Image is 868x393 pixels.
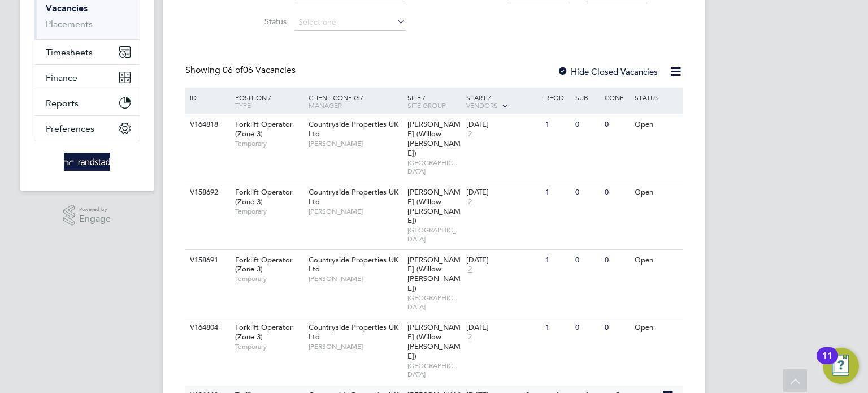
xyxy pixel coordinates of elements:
[407,187,461,226] span: [PERSON_NAME] (Willow [PERSON_NAME])
[466,332,474,342] span: 2
[309,342,402,351] span: [PERSON_NAME]
[223,64,296,76] span: 06 Vacancies
[34,40,140,64] button: Timesheets
[309,274,402,283] span: [PERSON_NAME]
[405,88,464,115] div: Site /
[572,250,602,271] div: 0
[34,65,140,90] button: Finance
[187,317,227,338] div: V164804
[466,120,540,129] div: [DATE]
[187,250,227,271] div: V158691
[46,19,93,29] a: Placements
[46,72,77,83] span: Finance
[235,101,251,110] span: Type
[46,3,88,14] a: Vacancies
[222,16,287,27] label: Status
[407,293,461,311] span: [GEOGRAPHIC_DATA]
[557,66,658,77] label: Hide Closed Vacancies
[602,250,631,271] div: 0
[235,322,293,342] span: Forklift Operator (Zone 3)
[572,88,602,107] div: Sub
[407,322,461,361] span: [PERSON_NAME] (Willow [PERSON_NAME])
[46,98,79,109] span: Reports
[542,114,572,135] div: 1
[542,182,572,203] div: 1
[632,317,681,338] div: Open
[223,64,243,76] span: 06 of
[466,101,498,110] span: Vendors
[309,101,342,110] span: Manager
[306,88,405,115] div: Client Config /
[235,187,293,206] span: Forklift Operator (Zone 3)
[46,47,93,58] span: Timesheets
[632,114,681,135] div: Open
[187,182,227,203] div: V158692
[463,88,542,116] div: Start /
[632,250,681,271] div: Open
[542,88,572,107] div: Reqd
[632,88,681,107] div: Status
[187,114,227,135] div: V164818
[34,116,140,141] button: Preferences
[602,317,631,338] div: 0
[466,188,540,197] div: [DATE]
[64,153,111,171] img: randstad-logo-retina.png
[187,88,227,107] div: ID
[542,250,572,271] div: 1
[822,356,832,370] div: 11
[466,265,474,274] span: 2
[407,119,461,158] span: [PERSON_NAME] (Willow [PERSON_NAME])
[227,88,306,115] div: Position /
[309,322,398,342] span: Countryside Properties UK Ltd
[235,255,293,274] span: Forklift Operator (Zone 3)
[34,90,140,115] button: Reports
[309,139,402,148] span: [PERSON_NAME]
[466,323,540,332] div: [DATE]
[572,182,602,203] div: 0
[407,226,461,243] span: [GEOGRAPHIC_DATA]
[235,274,303,283] span: Temporary
[309,255,398,274] span: Countryside Properties UK Ltd
[34,153,140,171] a: Go to home page
[407,101,446,110] span: Site Group
[407,158,461,176] span: [GEOGRAPHIC_DATA]
[309,119,398,139] span: Countryside Properties UK Ltd
[632,182,681,203] div: Open
[572,317,602,338] div: 0
[466,197,474,207] span: 2
[407,361,461,379] span: [GEOGRAPHIC_DATA]
[185,64,298,76] div: Showing
[79,205,111,214] span: Powered by
[602,114,631,135] div: 0
[79,214,111,224] span: Engage
[602,88,631,107] div: Conf
[466,256,540,265] div: [DATE]
[466,129,474,139] span: 2
[46,123,94,134] span: Preferences
[235,207,303,216] span: Temporary
[235,342,303,351] span: Temporary
[823,348,859,384] button: Open Resource Center, 11 new notifications
[235,119,293,139] span: Forklift Operator (Zone 3)
[602,182,631,203] div: 0
[294,15,406,31] input: Select one
[235,139,303,148] span: Temporary
[309,207,402,216] span: [PERSON_NAME]
[542,317,572,338] div: 1
[407,255,461,293] span: [PERSON_NAME] (Willow [PERSON_NAME])
[309,187,398,206] span: Countryside Properties UK Ltd
[63,205,111,226] a: Powered byEngage
[572,114,602,135] div: 0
